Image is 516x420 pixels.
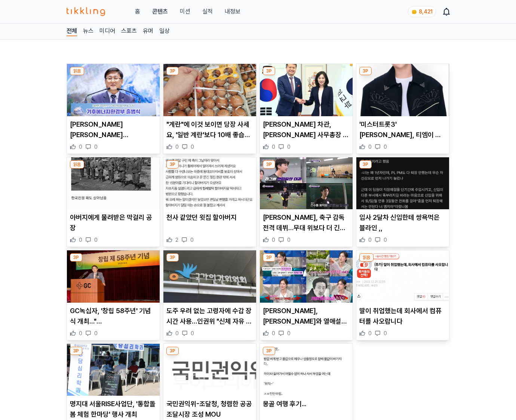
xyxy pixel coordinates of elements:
[287,236,291,244] span: 0
[368,236,372,244] span: 0
[67,7,105,16] img: 티끌링
[159,27,170,36] a: 일상
[163,64,257,154] div: 3P "계란"에 이것 보이면 당장 사세요, '일반 계란'보다 10배 좋습니다. "계란"에 이것 보이면 당장 사세요, '일반 계란'보다 10배 좋습니다. 0 0
[384,330,387,337] span: 0
[356,157,449,210] img: 입사 2달차 신입한테 쌍욕먹은 블라인 ,,
[260,344,353,396] img: 몽골 여행 후기...
[143,27,153,36] a: 유머
[359,119,446,140] p: '미스터트롯3' [PERSON_NAME], 티엠이 그룹과 전속계약 체결
[359,253,374,262] div: 읽음
[260,64,353,116] img: 김진아 차관, 다렌 탕 WIPO 사무총장 면담…지식재산 분야 협력 논의
[175,143,179,151] span: 0
[356,64,449,116] img: '미스터트롯3' 최재명, 티엠이 그룹과 전속계약 체결
[359,306,446,327] p: 딸이 취업했는데 회사에서 컴퓨터를 사오랍니다
[180,7,190,16] button: 미션
[368,330,372,337] span: 0
[79,236,82,244] span: 0
[83,27,93,36] a: 뉴스
[356,157,449,247] div: 3P 입사 2달차 신입한테 쌍욕먹은 블라인 ,, 입사 2달차 신입한테 쌍욕먹은 블라인 ,, 0 0
[166,347,179,355] div: 3P
[67,250,160,303] img: GC녹십자, '창립 58주년' 기념식 개최…"미래 성장 준비"
[202,7,213,16] a: 실적
[163,250,256,303] img: 도주 우려 없는 고령자에 수갑 장시간 사용…인권위 "신체 자유 침해"
[99,27,115,36] a: 미디어
[356,250,449,303] img: 딸이 취업했는데 회사에서 컴퓨터를 사오랍니다
[67,157,160,247] div: 읽음 아버지에게 물려받은 막걸리 공장 아버지에게 물려받은 막걸리 공장 0 0
[175,330,179,337] span: 0
[67,344,160,396] img: 명지대 서울RISE사업단, '통합돌봄 체험 한마당' 행사 개최
[166,160,179,169] div: 3P
[359,160,372,169] div: 3P
[191,143,194,151] span: 0
[272,143,275,151] span: 0
[259,250,353,340] div: 3P 옥자연, 김대호와 열애설에 "둘 다 낯 가리는 성격…그 이후로 어색해졌다" [PERSON_NAME], [PERSON_NAME]와 열애설에 "둘 다 낯 가리는 성격…그 이...
[163,250,257,340] div: 3P 도주 우려 없는 고령자에 수갑 장시간 사용…인권위 "신체 자유 침해" 도주 우려 없는 고령자에 수갑 장시간 사용…인권위 "신체 자유 침해" 0 0
[190,236,194,244] span: 0
[175,236,178,244] span: 2
[70,347,82,355] div: 3P
[166,399,253,420] p: 국민권익위-조달청, 청렴한 공공조달시장 조성 MOU
[166,119,253,140] p: "계란"에 이것 보이면 당장 사세요, '일반 계란'보다 10배 좋습니다.
[152,7,168,16] a: 콘텐츠
[163,64,256,116] img: "계란"에 이것 보이면 당장 사세요, '일반 계란'보다 10배 좋습니다.
[259,157,353,247] div: 3P 임영웅, 축구 감독 전격 데뷔…무대 위보다 더 긴장한 기색 포착 (뭉찬4) [PERSON_NAME], 축구 감독 전격 데뷔…무대 위보다 더 긴장한 기색 포착 (뭉찬4) 0 0
[272,236,275,244] span: 0
[79,330,82,337] span: 0
[70,212,157,233] p: 아버지에게 물려받은 막걸리 공장
[263,160,275,169] div: 3P
[260,157,353,210] img: 임영웅, 축구 감독 전격 데뷔…무대 위보다 더 긴장한 기색 포착 (뭉찬4)
[263,306,350,327] p: [PERSON_NAME], [PERSON_NAME]와 열애설에 "둘 다 낯 가리는 성격…그 이후로 어색해졌다"
[163,344,256,396] img: 국민권익위-조달청, 청렴한 공공조달시장 조성 MOU
[263,67,275,75] div: 3P
[166,253,179,262] div: 3P
[272,330,275,337] span: 0
[67,250,160,340] div: 3P GC녹십자, '창립 58주년' 기념식 개최…"미래 성장 준비" GC녹십자, '창립 58주년' 기념식 개최…"[GEOGRAPHIC_DATA] 준비" 0 0
[356,250,449,340] div: 읽음 딸이 취업했는데 회사에서 컴퓨터를 사오랍니다 딸이 취업했는데 회사에서 컴퓨터를 사오랍니다 0 0
[67,64,160,116] img: 김성환 기후장관, 추석 전력수급 점검…첫 에너지 현장 행보
[94,143,98,151] span: 0
[67,157,160,210] img: 아버지에게 물려받은 막걸리 공장
[287,143,291,151] span: 0
[135,7,140,16] a: 홈
[359,67,372,75] div: 3P
[94,236,98,244] span: 0
[287,330,291,337] span: 0
[225,7,240,16] a: 내정보
[384,236,387,244] span: 0
[121,27,137,36] a: 스포츠
[419,9,433,15] span: 8,421
[263,212,350,233] p: [PERSON_NAME], 축구 감독 전격 데뷔…무대 위보다 더 긴장한 기색 포착 (뭉찬4)
[263,347,275,355] div: 3P
[263,119,350,140] p: [PERSON_NAME] 차관, [PERSON_NAME] 사무총장 면담…지식재산 분야 협력 논의
[191,330,194,337] span: 0
[70,67,84,75] div: 읽음
[70,399,157,420] p: 명지대 서울RISE사업단, '통합돌봄 체험 한마당' 행사 개최
[263,399,350,409] p: 몽골 여행 후기...
[79,143,82,151] span: 0
[368,143,372,151] span: 0
[260,250,353,303] img: 옥자연, 김대호와 열애설에 "둘 다 낯 가리는 성격…그 이후로 어색해졌다"
[263,253,275,262] div: 3P
[384,143,387,151] span: 0
[163,157,257,247] div: 3P 천사 같았던 윗집 할아버지 천사 같았던 윗집 할아버지 2 0
[70,160,84,169] div: 읽음
[411,9,417,15] img: coin
[94,330,98,337] span: 0
[70,253,82,262] div: 3P
[67,27,77,36] a: 전체
[166,306,253,327] p: 도주 우려 없는 고령자에 수갑 장시간 사용…인권위 "신체 자유 침해"
[70,306,157,327] p: GC녹십자, '창립 58주년' 기념식 개최…"[GEOGRAPHIC_DATA] 준비"
[166,67,179,75] div: 3P
[166,212,253,223] p: 천사 같았던 윗집 할아버지
[359,212,446,233] p: 입사 2달차 신입한테 쌍욕먹은 블라인 ,,
[163,157,256,210] img: 천사 같았던 윗집 할아버지
[70,119,157,140] p: [PERSON_NAME] [PERSON_NAME][PERSON_NAME], [DATE] 전력수급 점검…첫 에너지 현장 행보
[408,6,434,17] a: coin 8,421
[356,64,449,154] div: 3P '미스터트롯3' 최재명, 티엠이 그룹과 전속계약 체결 '미스터트롯3' [PERSON_NAME], 티엠이 그룹과 전속계약 체결 0 0
[67,64,160,154] div: 읽음 김성환 기후장관, 추석 전력수급 점검…첫 에너지 현장 행보 [PERSON_NAME] [PERSON_NAME][PERSON_NAME], [DATE] 전력수급 점검…첫 에너...
[259,64,353,154] div: 3P 김진아 차관, 다렌 탕 WIPO 사무총장 면담…지식재산 분야 협력 논의 [PERSON_NAME] 차관, [PERSON_NAME] 사무총장 면담…지식재산 분야 협력 논의 0 0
